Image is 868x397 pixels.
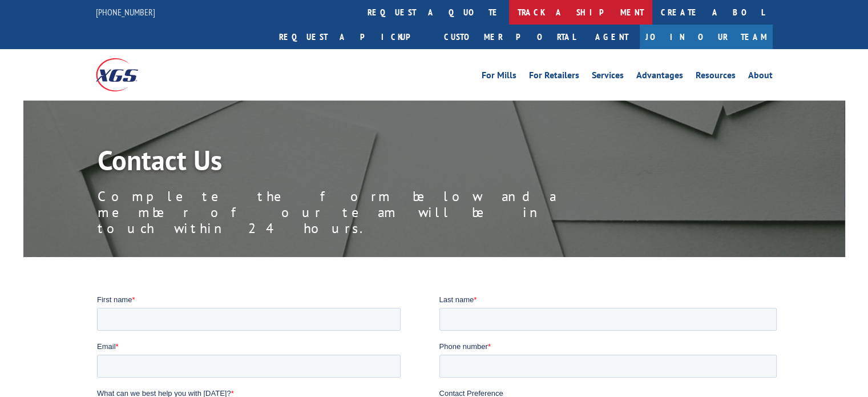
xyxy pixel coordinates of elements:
[342,1,377,10] span: Last name
[345,128,353,135] input: Contact by Phone
[529,71,579,83] a: For Retailers
[356,113,411,122] span: Contact by Email
[584,25,640,49] a: Agent
[592,71,624,83] a: Services
[271,25,435,49] a: Request a pickup
[748,71,773,83] a: About
[636,71,683,83] a: Advantages
[356,129,414,137] span: Contact by Phone
[482,71,516,83] a: For Mills
[98,189,611,236] p: Complete the form below and a member of our team will be in touch within 24 hours.
[98,146,611,179] h1: Contact Us
[342,95,406,103] span: Contact Preference
[696,71,736,83] a: Resources
[640,25,773,49] a: Join Our Team
[96,6,155,18] a: [PHONE_NUMBER]
[345,113,353,120] input: Contact by Email
[435,25,584,49] a: Customer Portal
[342,48,391,57] span: Phone number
